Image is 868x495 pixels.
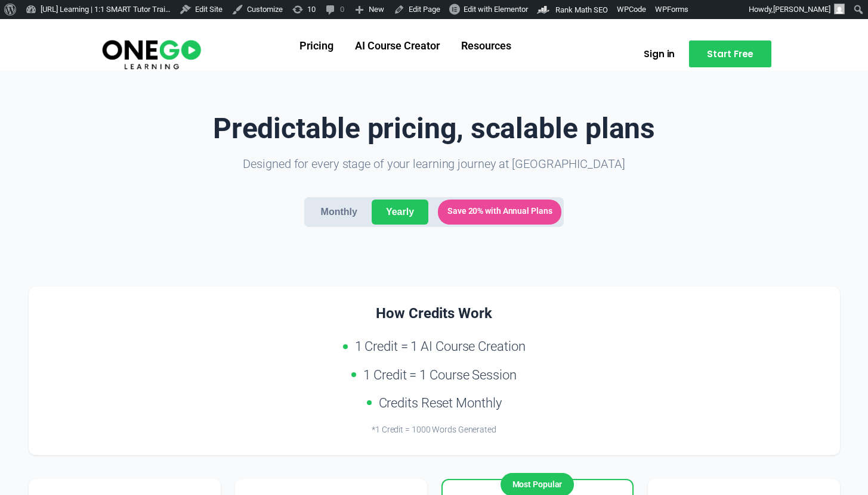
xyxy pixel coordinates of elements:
[48,306,821,322] h3: How Credits Work
[438,200,561,225] span: Save 20% with Annual Plans
[689,41,771,67] a: Start Free
[555,5,608,14] span: Rank Math SEO
[289,31,344,62] a: Pricing
[355,336,526,357] span: 1 Credit = 1 AI Course Creation
[707,49,753,58] span: Start Free
[372,200,428,225] button: Yearly
[363,365,516,385] span: 1 Credit = 1 Course Session
[307,200,372,225] button: Monthly
[29,113,840,145] h1: Predictable pricing, scalable plans
[29,154,840,173] p: Designed for every stage of your learning journey at [GEOGRAPHIC_DATA]
[450,31,522,62] a: Resources
[773,5,830,14] span: [PERSON_NAME]
[464,5,528,14] span: Edit with Elementor
[379,393,502,413] span: Credits Reset Monthly
[344,31,450,62] a: AI Course Creator
[629,42,689,66] a: Sign in
[48,423,821,436] div: *1 Credit = 1000 Words Generated
[644,49,675,58] span: Sign in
